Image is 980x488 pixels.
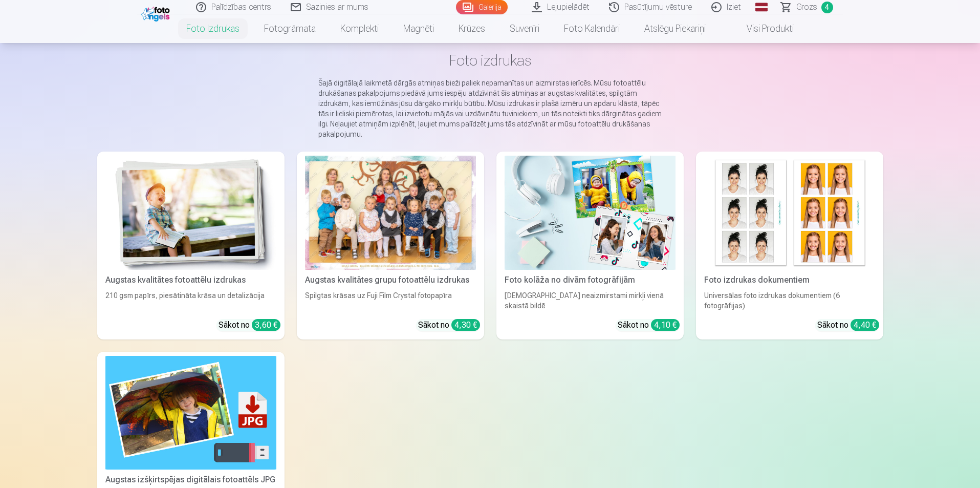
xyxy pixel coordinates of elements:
img: Foto kolāža no divām fotogrāfijām [505,156,676,270]
div: 4,10 € [651,319,680,331]
a: Suvenīri [497,14,552,43]
a: Augstas kvalitātes grupu fotoattēlu izdrukasSpilgtas krāsas uz Fuji Film Crystal fotopapīraSākot ... [297,152,484,340]
a: Krūzes [446,14,497,43]
a: Foto izdrukas [174,14,252,43]
img: Foto izdrukas dokumentiem [704,156,875,270]
div: 3,60 € [252,319,280,331]
div: Universālas foto izdrukas dokumentiem (6 fotogrāfijas) [700,290,879,311]
div: 4,40 € [851,319,879,331]
div: [DEMOGRAPHIC_DATA] neaizmirstami mirkļi vienā skaistā bildē [500,290,680,311]
a: Augstas kvalitātes fotoattēlu izdrukasAugstas kvalitātes fotoattēlu izdrukas210 gsm papīrs, piesā... [97,152,285,340]
p: Šajā digitālajā laikmetā dārgās atmiņas bieži paliek nepamanītas un aizmirstas ierīcēs. Mūsu foto... [318,78,662,139]
img: Augstas kvalitātes fotoattēlu izdrukas [105,156,276,270]
div: Foto izdrukas dokumentiem [700,274,879,286]
span: Grozs [796,1,817,13]
div: Foto kolāža no divām fotogrāfijām [500,274,680,286]
a: Foto izdrukas dokumentiemFoto izdrukas dokumentiemUniversālas foto izdrukas dokumentiem (6 fotogr... [696,152,883,340]
h1: Foto izdrukas [105,51,875,70]
div: 4,30 € [451,319,480,331]
a: Foto kolāža no divām fotogrāfijāmFoto kolāža no divām fotogrāfijām[DEMOGRAPHIC_DATA] neaizmirstam... [496,152,684,340]
div: Sākot no [817,319,879,331]
div: Augstas kvalitātes grupu fotoattēlu izdrukas [301,274,480,286]
a: Atslēgu piekariņi [632,14,718,43]
a: Fotogrāmata [252,14,328,43]
div: 210 gsm papīrs, piesātināta krāsa un detalizācija [101,290,280,311]
a: Komplekti [328,14,391,43]
div: Sākot no [618,319,680,331]
div: Sākot no [219,319,280,331]
a: Foto kalendāri [552,14,632,43]
a: Visi produkti [718,14,806,43]
img: Augstas izšķirtspējas digitālais fotoattēls JPG formātā [105,356,276,470]
div: Spilgtas krāsas uz Fuji Film Crystal fotopapīra [301,290,480,311]
img: /fa1 [141,4,172,22]
div: Augstas kvalitātes fotoattēlu izdrukas [101,274,280,286]
div: Sākot no [418,319,480,331]
span: 4 [821,2,833,13]
a: Magnēti [391,14,446,43]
